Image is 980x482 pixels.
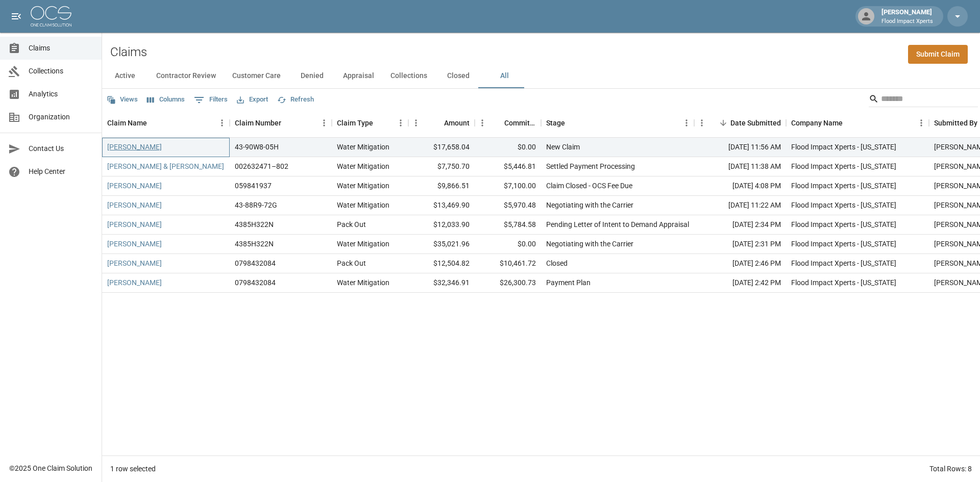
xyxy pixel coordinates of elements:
[332,109,408,137] div: Claim Type
[102,64,980,88] div: dynamic tabs
[235,277,276,288] div: 0798432084
[289,64,335,88] button: Denied
[475,215,541,235] div: $5,784.58
[546,239,633,249] div: Negotiating with the Carrier
[235,109,281,137] div: Claim Number
[881,17,933,26] p: Flood Impact Xperts
[337,109,373,137] div: Claim Type
[791,200,896,210] div: Flood Impact Xperts - Texas
[546,258,568,268] div: Closed
[235,219,274,230] div: 4385H322N
[786,109,929,137] div: Company Name
[408,157,475,176] div: $7,750.70
[110,464,156,474] div: 1 row selected
[337,277,389,288] div: Water Mitigation
[877,7,937,26] div: [PERSON_NAME]
[191,92,230,108] button: Show filters
[107,200,162,210] a: [PERSON_NAME]
[337,239,389,249] div: Water Mitigation
[546,142,580,152] div: New Claim
[235,142,279,152] div: 43-90W8-05H
[908,45,968,64] a: Submit Claim
[475,157,541,176] div: $5,446.81
[408,109,475,137] div: Amount
[382,64,435,88] button: Collections
[144,92,187,108] button: Select columns
[694,109,786,137] div: Date Submitted
[408,273,475,293] div: $32,346.91
[148,64,224,88] button: Contractor Review
[408,235,475,254] div: $35,021.96
[408,254,475,273] div: $12,504.82
[504,109,536,137] div: Committed Amount
[791,277,896,288] div: Flood Impact Xperts - Texas
[791,239,896,249] div: Flood Impact Xperts - Texas
[791,109,843,137] div: Company Name
[110,45,147,60] h2: Claims
[235,161,288,171] div: 002632471–802
[9,463,92,473] div: © 2025 One Claim Solution
[475,196,541,215] div: $5,970.48
[373,116,387,130] button: Sort
[234,92,271,108] button: Export
[281,116,296,130] button: Sort
[235,181,272,191] div: 059841937
[107,142,162,152] a: [PERSON_NAME]
[694,157,786,176] div: [DATE] 11:38 AM
[102,64,148,88] button: Active
[679,115,694,131] button: Menu
[337,181,389,191] div: Water Mitigation
[490,116,504,130] button: Sort
[546,200,633,210] div: Negotiating with the Carrier
[843,116,857,130] button: Sort
[475,176,541,196] div: $7,100.00
[914,115,929,131] button: Menu
[235,258,276,268] div: 0798432084
[337,258,366,268] div: Pack Out
[430,116,444,130] button: Sort
[791,161,896,171] div: Flood Impact Xperts - Texas
[335,64,382,88] button: Appraisal
[565,116,579,130] button: Sort
[29,43,93,54] span: Claims
[107,219,162,230] a: [PERSON_NAME]
[102,109,230,137] div: Claim Name
[29,143,93,154] span: Contact Us
[694,138,786,157] div: [DATE] 11:56 AM
[6,6,27,27] button: open drawer
[29,166,93,177] span: Help Center
[408,176,475,196] div: $9,866.51
[475,109,541,137] div: Committed Amount
[869,91,978,109] div: Search
[694,254,786,273] div: [DATE] 2:46 PM
[475,115,490,131] button: Menu
[791,258,896,268] div: Flood Impact Xperts - Texas
[475,273,541,293] div: $26,300.73
[408,138,475,157] div: $17,658.04
[541,109,694,137] div: Stage
[337,200,389,210] div: Water Mitigation
[475,235,541,254] div: $0.00
[546,219,689,230] div: Pending Letter of Intent to Demand Appraisal
[107,258,162,268] a: [PERSON_NAME]
[694,196,786,215] div: [DATE] 11:22 AM
[929,464,972,474] div: Total Rows: 8
[337,161,389,171] div: Water Mitigation
[393,115,408,131] button: Menu
[791,142,896,152] div: Flood Impact Xperts - Texas
[791,219,896,230] div: Flood Impact Xperts - Texas
[107,109,147,137] div: Claim Name
[694,176,786,196] div: [DATE] 4:08 PM
[694,273,786,293] div: [DATE] 2:42 PM
[546,181,632,191] div: Claim Closed - OCS Fee Due
[408,196,475,215] div: $13,469.90
[730,109,781,137] div: Date Submitted
[107,181,162,191] a: [PERSON_NAME]
[475,138,541,157] div: $0.00
[716,116,730,130] button: Sort
[235,239,274,249] div: 4385H322N
[29,89,93,99] span: Analytics
[546,277,591,288] div: Payment Plan
[934,109,977,137] div: Submitted By
[481,64,527,88] button: All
